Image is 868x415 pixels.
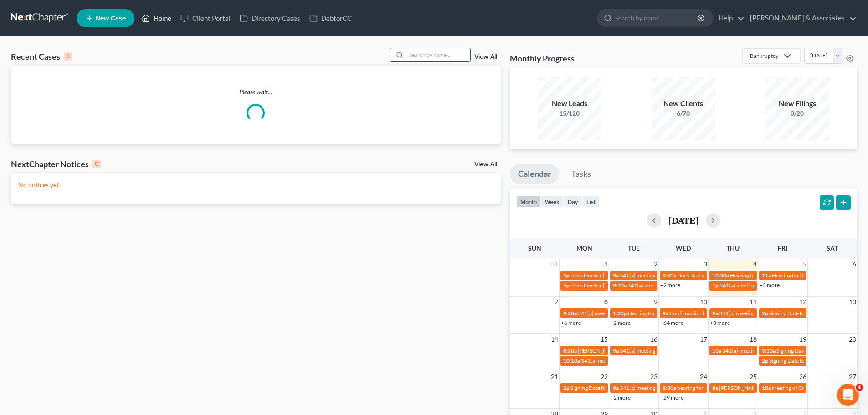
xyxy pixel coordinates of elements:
span: 5p [563,272,570,279]
a: +3 more [710,319,730,326]
span: 10a [762,384,771,391]
span: 2p [563,384,570,391]
span: 7 [554,297,559,307]
span: 9:30a [613,282,627,289]
span: Hearing for [PERSON_NAME] [730,272,801,279]
span: 16 [649,334,658,345]
span: 2p [762,310,768,317]
span: Tue [628,244,640,252]
div: Bankruptcy [750,52,778,60]
span: 341(a) meeting for [PERSON_NAME] [620,347,708,354]
a: +64 more [660,319,683,326]
div: New Filings [765,98,829,109]
a: Home [137,10,176,26]
a: Tasks [563,164,599,184]
div: New Leads [538,98,601,109]
span: Docs Due for [US_STATE][PERSON_NAME] [677,272,780,279]
span: 19 [798,334,807,345]
div: 0 [64,52,72,61]
h2: [DATE] [668,215,699,225]
a: +29 more [660,394,683,401]
span: 17 [699,334,708,345]
span: 31 [550,259,559,270]
a: +6 more [561,319,581,326]
div: NextChapter Notices [11,159,101,169]
a: DebtorCC [305,10,356,26]
span: Fri [778,244,787,252]
span: 10:10a [563,357,580,364]
span: Docs Due for [PERSON_NAME] [570,282,646,289]
span: 341(a) meeting for [PERSON_NAME] & [PERSON_NAME] Northern-[PERSON_NAME] [581,357,786,364]
a: Help [714,10,745,26]
span: 2 [653,259,658,270]
span: 1 [603,259,609,270]
span: 27 [848,371,857,382]
div: 0 [92,160,101,168]
span: Thu [726,244,740,252]
h3: Monthly Progress [510,53,575,64]
span: 18 [749,334,758,345]
div: 15/120 [538,109,601,118]
span: 10:30a [712,272,729,279]
span: 20 [848,334,857,345]
span: 22 [600,371,609,382]
span: 4 [752,259,758,270]
span: 8 [603,297,609,307]
span: 10a [712,347,721,354]
span: 341(a) meeting for [PERSON_NAME] [578,310,666,317]
span: 15 [600,334,609,345]
span: 1:30p [613,310,627,317]
span: 9:30a [762,347,776,354]
a: +2 more [760,282,780,288]
span: Hearing for [PERSON_NAME] [772,272,843,279]
a: Calendar [510,164,559,184]
div: 6/70 [652,109,715,118]
span: 21 [550,371,559,382]
span: 11a [762,272,771,279]
span: 8:30a [563,347,577,354]
span: 8:30a [663,384,676,391]
span: hearing for [PERSON_NAME] [677,384,747,391]
span: [PERSON_NAME] - Criminal [719,384,786,391]
span: Mon [576,244,592,252]
span: 3 [703,259,708,270]
span: Sat [827,244,838,252]
span: 9 [653,297,658,307]
span: 6 [852,259,857,270]
span: 341(a) meeting for [PERSON_NAME] [719,310,807,317]
div: Recent Cases [11,51,72,62]
span: 9a [613,384,619,391]
span: 23 [649,371,658,382]
span: 9a [663,310,668,317]
input: Search by name... [615,10,699,26]
span: 341(a) meeting for [PERSON_NAME] [620,384,708,391]
button: day [564,195,582,208]
button: list [582,195,600,208]
span: 9a [712,310,718,317]
span: [PERSON_NAME] [578,347,621,354]
a: +2 more [611,394,631,401]
span: 341(a) meeting for [PERSON_NAME] [PERSON_NAME] [719,282,851,289]
span: New Case [95,15,126,22]
p: No notices yet! [18,180,493,190]
span: 341(a) meeting for [PERSON_NAME] [627,282,715,289]
input: Search by name... [406,48,470,61]
span: 4 [856,384,863,391]
span: 14 [550,334,559,345]
span: Sun [528,244,541,252]
button: month [516,195,541,208]
span: 25 [749,371,758,382]
span: Signing Date for [PERSON_NAME] and [PERSON_NAME] [570,384,706,391]
span: 2p [762,357,768,364]
span: Wed [676,244,691,252]
a: +2 more [660,282,680,288]
span: 9a [613,347,619,354]
span: 10 [699,297,708,307]
span: Docs Due for [PERSON_NAME] [570,272,646,279]
span: 13 [848,297,857,307]
div: 0/20 [765,109,829,118]
div: New Clients [652,98,715,109]
a: +2 more [611,319,631,326]
span: 5 [802,259,807,270]
span: 5p [563,282,570,289]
